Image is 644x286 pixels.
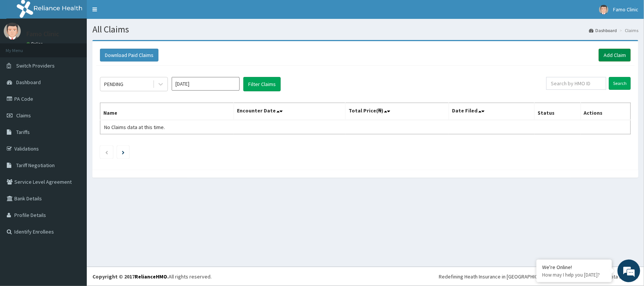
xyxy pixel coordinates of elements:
span: Tariffs [16,129,30,135]
input: Search by HMO ID [546,77,606,90]
input: Select Month and Year [172,77,240,91]
li: Claims [618,27,638,34]
th: Date Filed [449,103,535,120]
p: Famo Clinic [26,31,59,37]
th: Total Price(₦) [346,103,449,120]
a: RelianceHMO [135,273,167,280]
h1: All Claims [92,25,638,34]
div: Redefining Heath Insurance in [GEOGRAPHIC_DATA] using Telemedicine and Data Science! [439,273,638,280]
th: Name [100,103,234,120]
a: Next page [122,149,124,155]
a: Add Claim [599,49,631,62]
strong: Copyright © 2017 . [92,273,169,280]
footer: All rights reserved. [87,267,644,286]
div: PENDING [104,80,123,88]
a: Previous page [105,149,108,155]
button: Download Paid Claims [100,49,158,62]
div: We're Online! [542,264,606,271]
th: Actions [581,103,630,120]
span: Tariff Negotiation [16,162,55,169]
a: Dashboard [589,27,617,34]
input: Search [609,77,631,90]
button: Filter Claims [243,77,281,91]
img: User Image [599,5,609,14]
span: Dashboard [16,79,41,86]
th: Status [535,103,581,120]
span: Claims [16,112,31,119]
span: Famo Clinic [613,6,638,13]
p: How may I help you today? [542,272,606,278]
span: Switch Providers [16,62,55,69]
th: Encounter Date [234,103,346,120]
img: User Image [4,23,21,40]
a: Online [26,41,45,46]
span: No Claims data at this time. [104,124,165,131]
